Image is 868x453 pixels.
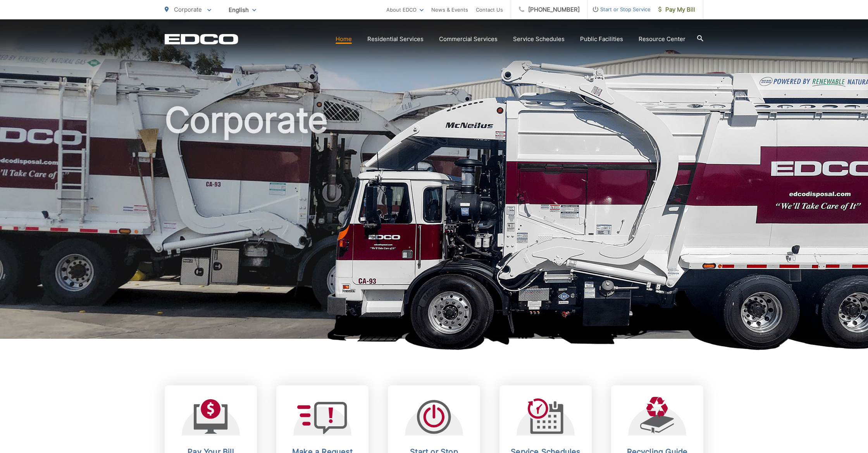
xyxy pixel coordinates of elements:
[658,5,695,14] span: Pay My Bill
[174,6,202,13] span: Corporate
[513,34,565,44] a: Service Schedules
[367,34,424,44] a: Residential Services
[386,5,424,14] a: About EDCO
[580,34,623,44] a: Public Facilities
[476,5,503,14] a: Contact Us
[639,34,685,44] a: Resource Center
[439,34,498,44] a: Commercial Services
[165,34,238,45] a: EDCD logo. Return to the homepage.
[336,34,352,44] a: Home
[165,101,703,346] h1: Corporate
[431,5,468,14] a: News & Events
[223,3,262,17] span: English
